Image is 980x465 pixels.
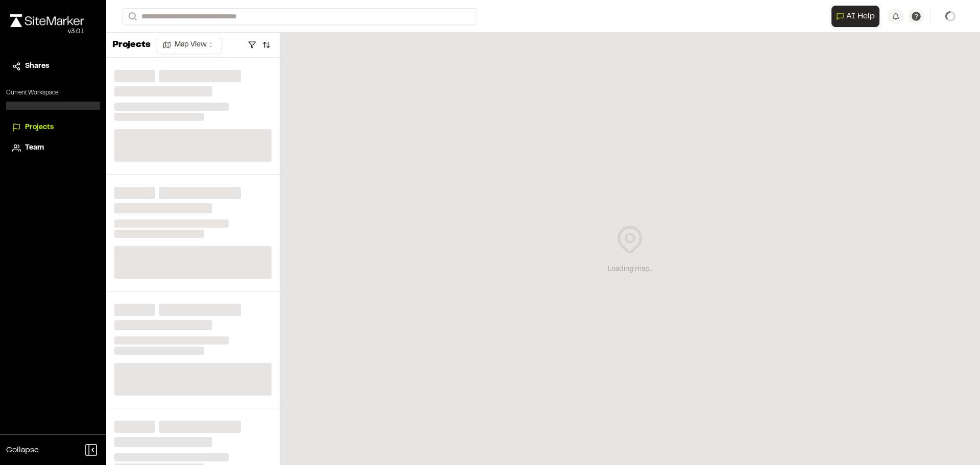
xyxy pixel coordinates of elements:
[10,27,84,36] div: Oh geez...please don't...
[608,264,652,275] div: Loading map...
[112,38,151,52] p: Projects
[831,6,879,27] button: Open AI Assistant
[25,142,44,154] span: Team
[6,444,39,456] span: Collapse
[12,142,94,154] a: Team
[12,61,94,72] a: Shares
[25,122,54,133] span: Projects
[846,10,875,22] span: AI Help
[831,6,884,27] div: Open AI Assistant
[10,14,84,27] img: rebrand.png
[12,122,94,133] a: Projects
[25,61,49,72] span: Shares
[6,88,100,97] p: Current Workspace
[122,8,141,25] button: Search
